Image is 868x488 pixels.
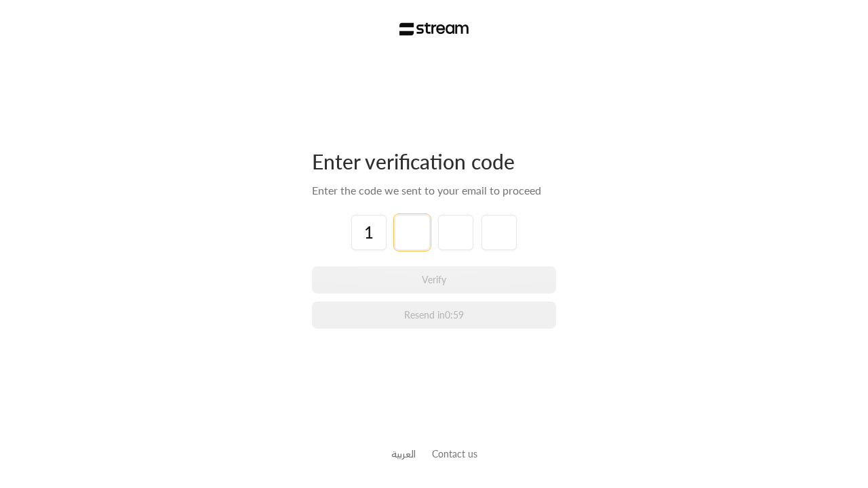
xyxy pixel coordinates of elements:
a: العربية [391,441,416,466]
button: Contact us [432,447,477,461]
div: Enter the code we sent to your email to proceed [312,182,556,199]
img: Stream Logo [399,22,469,36]
a: Contact us [432,448,477,460]
div: Enter verification code [312,148,556,174]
